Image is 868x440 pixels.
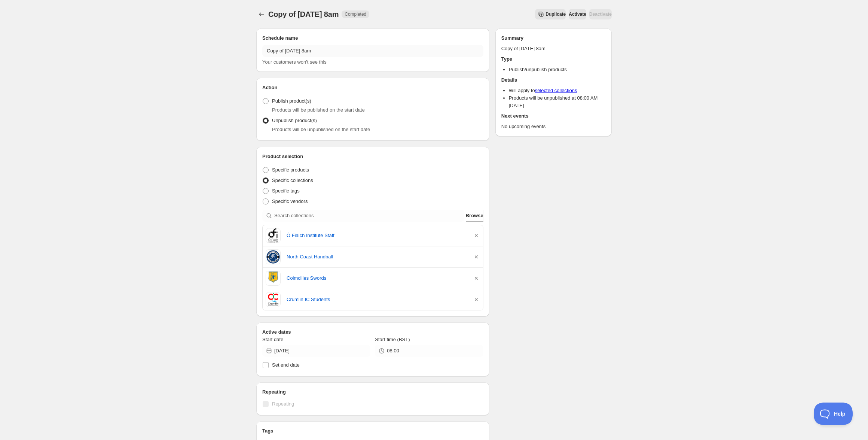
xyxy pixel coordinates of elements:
a: North Coast Handball [287,253,467,261]
span: Start time (BST) [375,337,410,342]
span: Unpublish product(s) [272,118,317,123]
span: Products will be published on the start date [272,107,365,113]
button: Browse [466,210,483,222]
h2: Action [262,84,483,91]
h2: Repeating [262,388,483,396]
h2: Details [501,76,606,84]
h2: Active dates [262,328,483,336]
h2: Summary [501,34,606,42]
li: Will apply to [509,87,606,94]
a: Ó Fiaich Institute Staff [287,232,467,239]
h2: Next events [501,112,606,120]
span: Start date [262,337,283,342]
span: Specific collections [272,177,313,183]
input: Search collections [274,210,464,222]
h2: Type [501,55,606,63]
iframe: Toggle Customer Support [814,403,853,425]
button: Schedules [256,9,267,19]
button: Secondary action label [535,9,566,19]
span: Set end date [272,362,300,368]
span: Duplicate [545,11,566,17]
a: Crumlin IC Students [287,296,467,303]
span: Browse [466,212,483,219]
span: Products will be unpublished on the start date [272,127,370,132]
h2: Tags [262,427,483,435]
li: Products will be unpublished at 08:00 AM [DATE] [509,94,606,109]
h2: Product selection [262,153,483,160]
h2: Schedule name [262,34,483,42]
span: Activate [569,11,586,17]
a: Colmcilles Swords [287,274,467,282]
a: selected collections [535,88,577,93]
span: Specific vendors [272,198,308,204]
button: Activate [569,9,586,19]
span: Publish product(s) [272,98,311,104]
p: No upcoming events [501,123,606,130]
span: Specific tags [272,188,300,194]
span: Copy of [DATE] 8am [268,10,339,18]
span: Completed [345,11,366,17]
span: Repeating [272,401,294,407]
li: Publish/unpublish products [509,66,606,73]
p: Copy of [DATE] 8am [501,45,606,52]
span: Specific products [272,167,309,173]
span: Your customers won't see this [262,59,327,65]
